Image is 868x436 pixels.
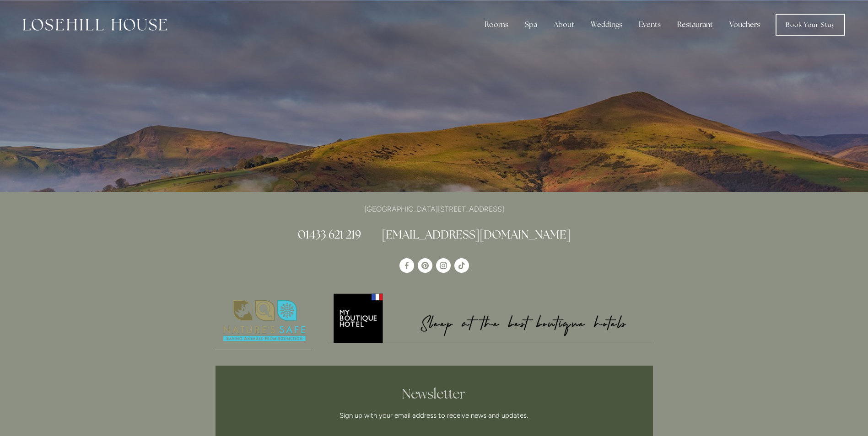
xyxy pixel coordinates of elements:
[216,203,653,215] p: [GEOGRAPHIC_DATA][STREET_ADDRESS]
[382,227,571,242] a: [EMAIL_ADDRESS][DOMAIN_NAME]
[631,16,668,34] div: Events
[454,258,469,273] a: TikTok
[418,258,432,273] a: Pinterest
[436,258,451,273] a: Instagram
[722,16,767,34] a: Vouchers
[298,227,361,242] a: 01433 621 219
[399,258,414,273] a: Losehill House Hotel & Spa
[216,292,313,350] a: Nature's Safe - Logo
[265,386,603,402] h2: Newsletter
[776,14,845,36] a: Book Your Stay
[583,16,630,34] div: Weddings
[670,16,720,34] div: Restaurant
[23,19,167,31] img: Losehill House
[216,292,313,350] img: Nature's Safe - Logo
[477,16,516,34] div: Rooms
[329,292,653,343] img: My Boutique Hotel - Logo
[518,16,545,34] div: Spa
[546,16,582,34] div: About
[265,410,603,421] p: Sign up with your email address to receive news and updates.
